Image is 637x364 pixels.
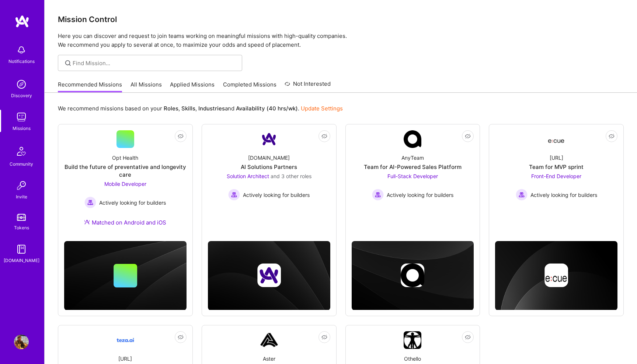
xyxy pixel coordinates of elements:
img: Actively looking for builders [84,197,96,208]
img: Company Logo [404,130,421,148]
img: cover [352,241,474,310]
div: [DOMAIN_NAME] [4,257,39,264]
b: Availability (40 hrs/wk) [236,105,298,112]
img: bell [14,43,29,57]
img: cover [208,241,330,310]
span: Full-Stack Developer [387,173,438,179]
span: Front-End Developer [531,173,581,179]
div: Invite [16,193,27,201]
img: cover [64,241,187,310]
img: guide book [14,242,29,257]
a: Company Logo[DOMAIN_NAME]AI Solutions PartnersSolution Architect and 3 other rolesActively lookin... [208,130,330,217]
span: Actively looking for builders [243,191,310,199]
div: Team for MVP sprint [529,163,584,171]
i: icon EyeClosed [609,133,615,139]
div: Community [10,160,33,168]
p: We recommend missions based on your , , and . [58,105,343,112]
span: Actively looking for builders [387,191,453,199]
img: Actively looking for builders [372,189,384,201]
p: Here you can discover and request to join teams working on meaningful missions with high-quality ... [58,32,624,49]
img: Invite [14,178,29,193]
div: Missions [13,124,31,132]
img: Actively looking for builders [516,189,528,201]
div: AI Solutions Partners [241,163,297,171]
img: Ateam Purple Icon [84,219,90,225]
a: Company Logo[URL]Team for MVP sprintFront-End Developer Actively looking for buildersActively loo... [495,130,617,217]
div: Build the future of preventative and longevity care [64,163,187,179]
a: Applied Missions [170,81,215,93]
img: Company Logo [116,331,134,349]
a: Completed Missions [223,81,276,93]
img: cover [495,241,617,310]
i: icon EyeClosed [321,133,327,139]
b: Industries [198,105,225,112]
img: Company Logo [547,132,565,146]
span: Actively looking for builders [530,191,597,199]
span: Solution Architect [227,173,269,179]
span: and 3 other roles [271,173,311,179]
div: Discovery [11,92,32,99]
img: teamwork [14,110,29,124]
div: Aster [263,355,275,363]
div: Opt Health [112,154,138,162]
img: Company logo [257,264,281,287]
div: Notifications [8,57,35,65]
img: Actively looking for builders [228,189,240,201]
div: [DOMAIN_NAME] [248,154,290,162]
i: icon EyeClosed [178,334,184,340]
i: icon EyeClosed [178,133,184,139]
div: Othello [404,355,421,363]
b: Roles [164,105,178,112]
a: Update Settings [301,105,343,112]
a: User Avatar [12,335,31,349]
img: Company Logo [260,331,278,349]
img: Community [13,142,30,160]
input: Find Mission... [73,59,237,67]
i: icon SearchGrey [64,59,72,67]
img: Company logo [401,264,424,287]
img: Company Logo [404,331,421,349]
a: Not Interested [285,79,331,93]
div: Tokens [14,224,29,232]
div: Matched on Android and iOS [84,219,166,226]
b: Skills [181,105,195,112]
i: icon EyeClosed [465,133,471,139]
img: logo [15,15,29,28]
a: All Missions [130,81,162,93]
img: discovery [14,77,29,92]
img: Company Logo [260,130,278,148]
div: AnyTeam [401,154,424,162]
img: User Avatar [14,335,29,349]
a: Opt HealthBuild the future of preventative and longevity careMobile Developer Actively looking fo... [64,130,187,235]
a: Company LogoAnyTeamTeam for AI-Powered Sales PlatformFull-Stack Developer Actively looking for bu... [352,130,474,217]
div: Team for AI-Powered Sales Platform [364,163,462,171]
i: icon EyeClosed [321,334,327,340]
div: [URL] [550,154,563,162]
span: Actively looking for builders [99,199,166,206]
i: icon EyeClosed [465,334,471,340]
img: Company logo [544,264,568,287]
div: [URL] [118,355,132,363]
h3: Mission Control [58,15,624,24]
span: Mobile Developer [104,181,146,187]
a: Recommended Missions [58,81,122,93]
img: tokens [17,214,26,221]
